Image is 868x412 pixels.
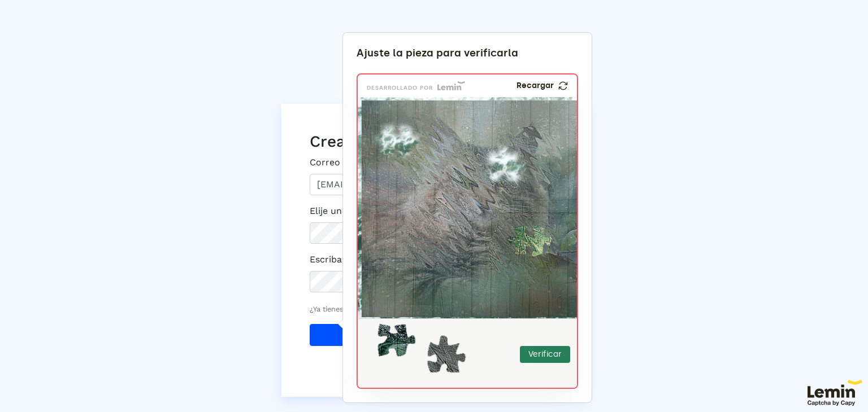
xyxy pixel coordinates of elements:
font: Ajuste la pieza para verificarla [357,47,518,59]
img: refresh.png [558,81,568,90]
button: Verificar [520,346,570,363]
font: Verificar [528,349,562,359]
font: Recargar [517,81,554,90]
font: Desarrollado por [367,85,433,91]
img: Logotipo de Lemin [437,81,465,90]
